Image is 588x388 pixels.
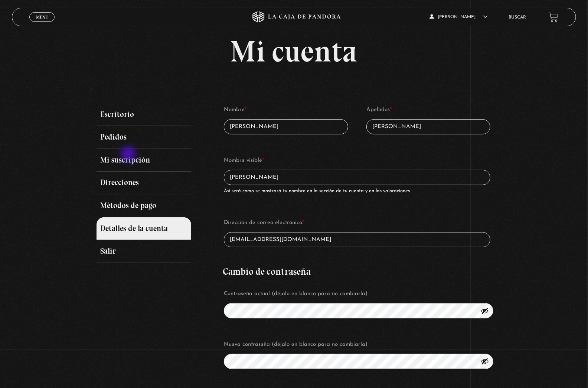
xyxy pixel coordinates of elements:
h1: Mi cuenta [97,37,491,66]
label: Dirección de correo electrónico [224,217,490,228]
label: Contraseña actual (déjalo en blanco para no cambiarla) [224,288,493,300]
button: Mostrar contraseña [481,307,489,315]
span: Cerrar [33,21,51,26]
a: Escritorio [97,103,191,126]
a: Detalles de la cuenta [97,217,191,240]
a: View your shopping cart [549,12,559,22]
em: Así será como se mostrará tu nombre en la sección de tu cuenta y en las valoraciones [224,188,410,193]
label: Nombre visible [224,155,490,166]
label: Apellidos [366,104,490,116]
label: Nombre [224,104,348,116]
a: Buscar [509,15,526,20]
a: Pedidos [97,126,191,149]
span: [PERSON_NAME] [429,15,487,19]
a: Direcciones [97,171,191,194]
nav: Páginas de cuenta [97,103,215,263]
label: Nueva contraseña (déjalo en blanco para no cambiarla) [224,339,493,350]
button: Mostrar contraseña [481,357,489,365]
a: Mi suscripción [97,149,191,172]
a: Métodos de pago [97,194,191,217]
a: Salir [97,240,191,263]
span: Menu [36,15,48,19]
legend: Cambio de contraseña [223,267,311,276]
